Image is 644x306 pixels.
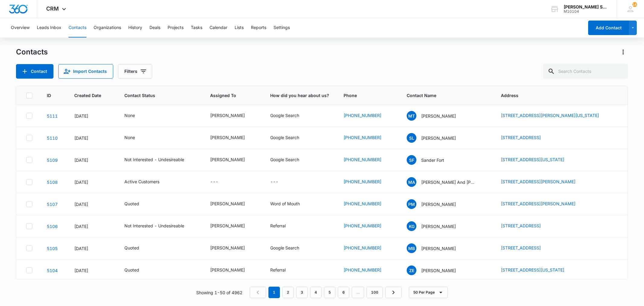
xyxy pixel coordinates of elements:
[124,134,146,142] div: Contact Status - None - Select to Edit Field
[210,267,256,274] div: Assigned To - Ted DiMayo - Select to Edit Field
[210,267,245,273] div: [PERSON_NAME]
[385,287,402,298] a: Next Page
[270,245,299,251] div: Google Search
[344,200,381,207] a: [PHONE_NUMBER]
[344,112,392,119] div: Phone - (214) 980-9597 - Select to Edit Field
[210,178,229,186] div: Assigned To - - Select to Edit Field
[74,245,110,252] div: [DATE]
[210,156,245,163] div: [PERSON_NAME]
[210,92,247,99] span: Assigned To
[501,223,552,230] div: Address - 1885 Church Road, Toms River, NJ, 08753 - Select to Edit Field
[210,245,245,251] div: [PERSON_NAME]
[210,200,245,207] div: [PERSON_NAME]
[501,267,564,272] a: [STREET_ADDRESS][US_STATE]
[344,134,392,142] div: Phone - (708) 421-7326 - Select to Edit Field
[124,223,195,230] div: Contact Status - Not Interested - Undesireable - Select to Edit Field
[367,287,383,298] a: Page 100
[407,265,416,275] span: ZE
[270,156,310,164] div: How did you hear about us? - Google Search - Select to Edit Field
[324,287,335,298] a: Page 5
[270,200,311,208] div: How did you hear about us? - Word of Mouth - Select to Edit Field
[270,245,310,252] div: How did you hear about us? - Google Search - Select to Edit Field
[270,223,286,229] div: Referral
[421,223,456,229] p: [PERSON_NAME]
[124,200,139,207] div: Quoted
[564,9,608,14] div: account id
[501,245,541,250] a: [STREET_ADDRESS]
[632,2,637,7] span: 142
[407,133,467,143] div: Contact Name - Sean Lucas - Select to Edit Field
[74,92,101,99] span: Created Date
[501,200,586,208] div: Address - 919 santa rosa ave, Wheaton, IL, 60187 - Select to Edit Field
[124,156,184,163] div: Not Interested - Undesireable
[543,64,628,79] input: Search Contacts
[407,221,467,231] div: Contact Name - Kathleen Gillish - Select to Edit Field
[270,178,289,186] div: How did you hear about us? - - Select to Edit Field
[58,64,113,79] button: Import Contacts
[94,18,121,37] button: Organizations
[191,18,202,37] button: Tasks
[407,243,467,253] div: Contact Name - Mark Balsano - Select to Edit Field
[210,178,218,186] div: ---
[47,224,58,229] a: Navigate to contact details page for Kathleen Gillish
[250,287,402,298] nav: Pagination
[344,134,381,141] a: [PHONE_NUMBER]
[501,156,575,164] div: Address - 97 Ranchero Rd, Clarkson, Kentucky, 42726 - Select to Edit Field
[47,113,58,119] a: Navigate to contact details page for Marteaz Turner
[235,18,244,37] button: Lists
[274,18,290,37] button: Settings
[270,200,300,207] div: Word of Mouth
[407,133,416,143] span: SL
[421,179,476,185] p: [PERSON_NAME] And [PERSON_NAME]
[270,134,299,141] div: Google Search
[124,245,139,251] div: Quoted
[421,201,456,207] p: [PERSON_NAME]
[344,223,381,229] a: [PHONE_NUMBER]
[74,201,110,207] div: [DATE]
[124,267,139,273] div: Quoted
[344,92,383,99] span: Phone
[407,177,416,187] span: MA
[149,18,160,37] button: Deals
[501,179,575,184] a: [STREET_ADDRESS][PERSON_NAME]
[124,134,135,141] div: None
[501,267,575,274] div: Address - 1916 E Illinois St, Wheaton, IL, 60187 - Select to Edit Field
[501,245,552,252] div: Address - 7004 Shalimar Ct, Colleyville, TX, 76034 - Select to Edit Field
[124,112,146,119] div: Contact Status - None - Select to Edit Field
[344,267,381,273] a: [PHONE_NUMBER]
[344,112,381,119] a: [PHONE_NUMBER]
[344,267,392,274] div: Phone - (630) 303-0616 - Select to Edit Field
[46,5,59,12] span: CRM
[421,245,456,252] p: [PERSON_NAME]
[210,18,227,37] button: Calendar
[270,267,286,273] div: Referral
[210,134,256,142] div: Assigned To - Jim McDevitt - Select to Edit Field
[124,112,135,119] div: None
[407,199,467,209] div: Contact Name - Patty Mann - Select to Edit Field
[501,223,541,228] a: [STREET_ADDRESS]
[421,135,456,141] p: [PERSON_NAME]
[421,157,444,163] p: Sander Fort
[270,267,296,274] div: How did you hear about us? - Referral - Select to Edit Field
[501,135,541,140] a: [STREET_ADDRESS]
[74,267,110,274] div: [DATE]
[344,178,392,186] div: Phone - (708) 822-1156 - Select to Edit Field
[124,178,170,186] div: Contact Status - Active Customers - Select to Edit Field
[270,112,299,119] div: Google Search
[407,221,416,231] span: KG
[501,157,564,162] a: [STREET_ADDRESS][US_STATE]
[564,5,608,9] div: account name
[11,18,30,37] button: Overview
[407,92,478,99] span: Contact Name
[407,265,467,275] div: Contact Name - Zach Eilers - Select to Edit Field
[501,112,610,119] div: Address - 3548 misty meadow dr, Dallas, Texas, 75287 - Select to Edit Field
[501,92,609,99] span: Address
[501,113,599,118] a: [STREET_ADDRESS][PERSON_NAME][US_STATE]
[344,245,381,251] a: [PHONE_NUMBER]
[282,287,294,298] a: Page 2
[74,223,110,229] div: [DATE]
[168,18,184,37] button: Projects
[124,245,150,252] div: Contact Status - Quoted - Select to Edit Field
[344,156,392,164] div: Phone - (217) 293-5505 - Select to Edit Field
[270,178,278,186] div: ---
